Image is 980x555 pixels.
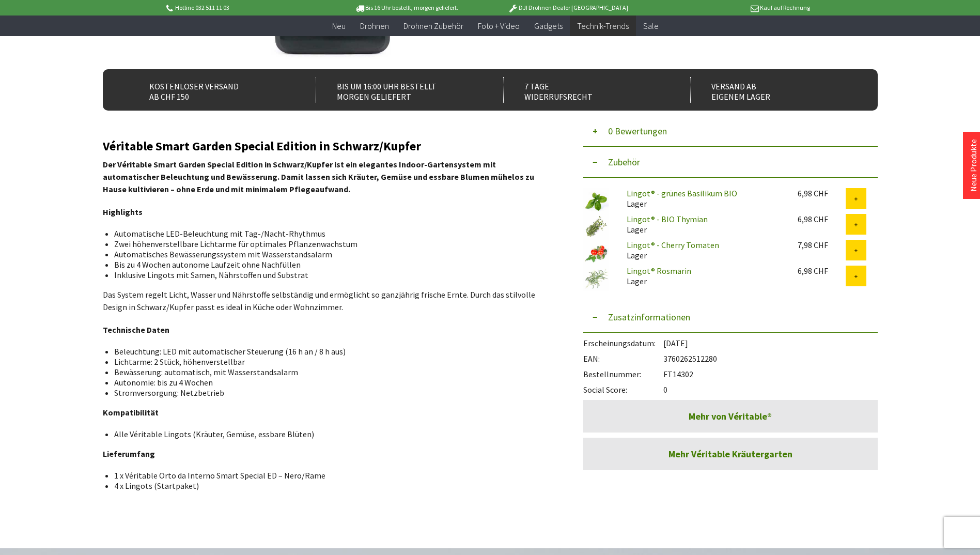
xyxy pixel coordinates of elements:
[583,384,663,395] span: Social Score:
[114,228,544,239] li: Automatische LED-Beleuchtung mit Tag-/Nacht-Rhythmus
[503,77,668,103] div: 7 Tage Widerrufsrecht
[570,16,636,37] a: Technik-Trends
[577,21,629,31] span: Technik-Trends
[968,139,978,192] a: Neue Produkte
[103,449,155,459] strong: Lieferumfang
[583,353,663,364] span: EAN:
[690,77,855,103] div: Versand ab eigenem Lager
[103,159,534,194] strong: Der Véritable Smart Garden Special Edition in Schwarz/Kupfer ist ein elegantes Indoor-Gartensyste...
[798,214,846,224] div: 6,98 CHF
[487,2,648,14] p: DJI Drohnen Dealer [GEOGRAPHIC_DATA]
[353,16,396,37] a: Drohnen
[627,188,737,198] a: Lingot® - grünes Basilikum BIO
[583,364,878,379] div: FT14302
[114,346,544,357] li: Beleuchtung: LED mit automatischer Steuerung (16 h an / 8 h aus)
[316,77,480,103] div: Bis um 16:00 Uhr bestellt Morgen geliefert
[643,21,659,31] span: Sale
[583,214,609,240] img: Lingot® - BIO Thymian
[471,16,527,37] a: Foto + Video
[114,470,544,481] li: 1 x Véritable Orto da Interno Smart Special ED – Nero/Rame
[103,207,143,217] strong: Highlights
[114,270,544,280] li: Inklusive Lingots mit Samen, Nährstoffen und Substrat
[627,214,708,224] a: Lingot® - BIO Thymian
[114,481,544,491] li: 4 x Lingots (Startpaket)
[583,147,878,178] button: Zubehör
[403,21,463,31] span: Drohnen Zubehör
[332,21,346,31] span: Neu
[583,438,878,470] a: Mehr Véritable Kräutergarten
[618,240,789,260] div: Lager
[798,240,846,250] div: 7,98 CHF
[618,188,789,209] div: Lager
[114,377,544,388] li: Autonomie: bis zu 4 Wochen
[583,379,878,395] div: 0
[627,240,719,250] a: Lingot® - Cherry Tomaten
[103,288,552,313] p: Das System regelt Licht, Wasser und Nährstoffe selbständig und ermöglicht so ganzjährig frische E...
[527,16,570,37] a: Gadgets
[360,21,389,31] span: Drohnen
[583,266,609,291] img: Lingot® Rosmarin
[103,140,552,153] h2: Véritable Smart Garden Special Edition in Schwarz/Kupfer
[583,116,878,147] button: 0 Bewertungen
[798,188,846,198] div: 6,98 CHF
[583,338,663,348] span: Erscheinungsdatum:
[636,16,666,37] a: Sale
[583,302,878,333] button: Zusatzinformationen
[114,388,544,398] li: Stromversorgung: Netzbetrieb
[627,266,691,276] a: Lingot® Rosmarin
[649,2,810,14] p: Kauf auf Rechnung
[583,400,878,433] a: Mehr von Véritable®
[114,429,544,439] li: Alle Véritable Lingots (Kräuter, Gemüse, essbare Blüten)
[114,367,544,377] li: Bewässerung: automatisch, mit Wasserstandsalarm
[534,21,563,31] span: Gadgets
[326,2,487,14] p: Bis 16 Uhr bestellt, morgen geliefert.
[583,188,609,214] img: Lingot® - grünes Basilikum BIO
[618,266,789,286] div: Lager
[396,16,471,37] a: Drohnen Zubehör
[129,77,293,103] div: Kostenloser Versand ab CHF 150
[583,369,663,379] span: Bestellnummer:
[583,240,609,266] img: Lingot® - Cherry Tomaten
[583,333,878,348] div: [DATE]
[114,357,544,367] li: Lichtarme: 2 Stück, höhenverstellbar
[165,2,326,14] p: Hotline 032 511 11 03
[103,325,169,335] strong: Technische Daten
[798,266,846,276] div: 6,98 CHF
[618,214,789,235] div: Lager
[114,259,544,270] li: Bis zu 4 Wochen autonome Laufzeit ohne Nachfüllen
[325,16,353,37] a: Neu
[478,21,520,31] span: Foto + Video
[583,348,878,364] div: 3760262512280
[114,249,544,259] li: Automatisches Bewässerungssystem mit Wasserstandsalarm
[103,407,159,418] strong: Kompatibilität
[114,239,544,249] li: Zwei höhenverstellbare Lichtarme für optimales Pflanzenwachstum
